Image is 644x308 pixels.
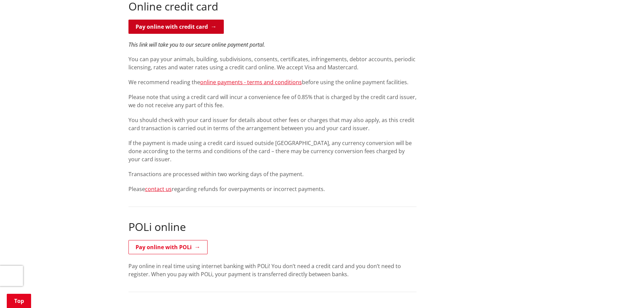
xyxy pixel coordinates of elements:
a: Pay online with POLi [128,240,208,254]
em: This link will take you to our secure online payment portal. [128,41,265,48]
p: Pay online in real time using internet banking with POLi! You don’t need a credit card and you do... [128,262,416,278]
p: You should check with your card issuer for details about other fees or charges that may also appl... [128,116,416,132]
h2: POLi online [128,220,416,233]
a: online payments - terms and conditions [200,78,302,86]
a: Pay online with credit card [128,20,224,34]
p: Please note that using a credit card will incur a convenience fee of 0.85% that is charged by the... [128,93,416,109]
p: If the payment is made using a credit card issued outside [GEOGRAPHIC_DATA], any currency convers... [128,139,416,163]
iframe: Messenger Launcher [613,280,637,304]
p: Transactions are processed within two working days of the payment. [128,170,416,178]
p: You can pay your animals, building, subdivisions, consents, certificates, infringements, debtor a... [128,55,416,71]
p: Please regarding refunds for overpayments or incorrect payments. [128,185,416,193]
p: We recommend reading the before using the online payment facilities. [128,78,416,86]
a: contact us [145,185,172,193]
a: Top [7,294,31,308]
